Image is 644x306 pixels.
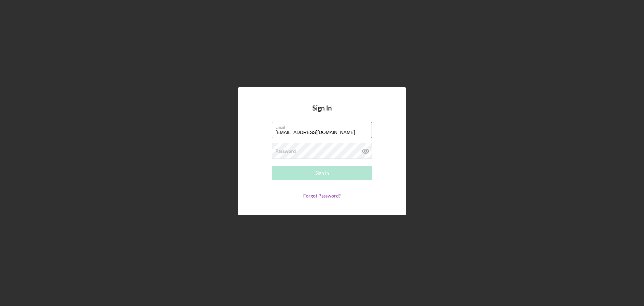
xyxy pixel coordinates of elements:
h4: Sign In [312,104,332,122]
a: Forgot Password? [303,193,341,199]
label: Email [275,122,372,130]
label: Password [275,148,296,154]
button: Sign In [272,166,372,180]
div: Sign In [315,166,329,180]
